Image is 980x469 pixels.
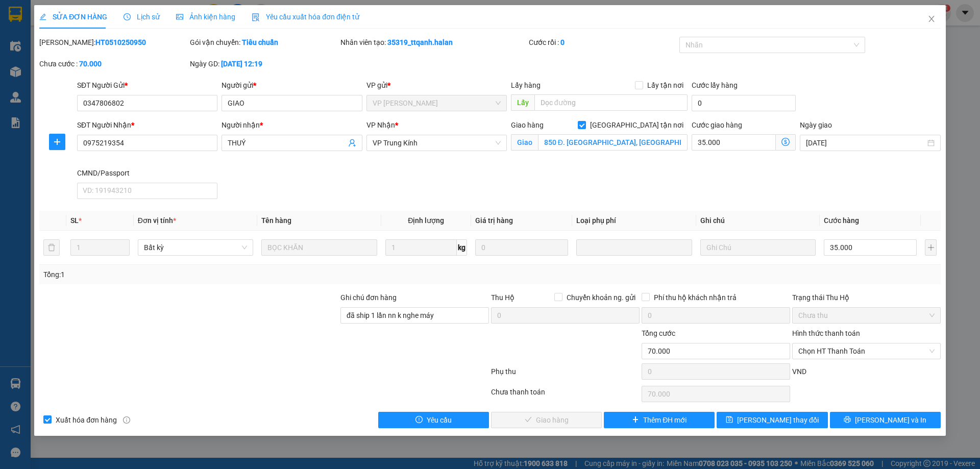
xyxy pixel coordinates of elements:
[144,240,247,255] span: Bất kỳ
[39,58,188,69] div: Chưa cước :
[643,80,688,91] span: Lấy tận nơi
[39,37,188,48] div: [PERSON_NAME]:
[800,121,832,129] label: Ngày giao
[39,13,46,20] span: edit
[123,416,130,424] span: info-circle
[222,119,362,131] div: Người nhận
[604,412,715,428] button: plusThêm ĐH mới
[52,414,121,426] span: Xuất hóa đơn hàng
[792,367,806,376] span: VND
[221,60,262,68] b: [DATE] 12:19
[511,121,544,129] span: Giao hàng
[529,37,677,48] div: Cước rồi :
[50,138,65,146] span: plus
[124,13,131,20] span: clock-circle
[726,416,733,424] span: save
[366,121,395,129] span: VP Nhận
[366,80,507,91] div: VP gửi
[49,134,65,150] button: plus
[176,13,183,20] span: picture
[692,81,738,89] label: Cước lấy hàng
[692,121,742,129] label: Cước giao hàng
[700,239,816,256] input: Ghi Chú
[560,38,565,46] b: 0
[511,134,538,151] span: Giao
[538,134,688,151] input: Giao tận nơi
[43,269,378,280] div: Tổng: 1
[427,414,452,426] span: Yêu cầu
[792,329,860,337] label: Hình thức thanh toán
[340,307,489,324] input: Ghi chú đơn hàng
[534,94,688,111] input: Dọc đường
[844,416,851,424] span: printer
[95,38,146,46] b: HT0510250950
[138,216,176,225] span: Đơn vị tính
[737,414,819,426] span: [PERSON_NAME] thay đổi
[925,239,936,256] button: plus
[340,293,397,302] label: Ghi chú đơn hàng
[457,239,467,256] span: kg
[348,139,356,147] span: user-add
[190,58,338,69] div: Ngày GD:
[491,412,602,428] button: checkGiao hàng
[124,13,160,21] span: Lịch sử
[642,329,675,337] span: Tổng cước
[373,135,501,151] span: VP Trung Kính
[387,38,453,46] b: 35319_ttqanh.halan
[692,134,776,151] input: Cước giao hàng
[491,293,514,302] span: Thu Hộ
[717,412,827,428] button: save[PERSON_NAME] thay đổi
[511,81,541,89] span: Lấy hàng
[586,119,688,131] span: [GEOGRAPHIC_DATA] tận nơi
[798,343,935,359] span: Chọn HT Thanh Toán
[261,216,291,225] span: Tên hàng
[572,211,696,231] th: Loại phụ phí
[43,239,60,256] button: delete
[79,60,102,68] b: 70.000
[77,80,217,91] div: SĐT Người Gửi
[261,239,377,256] input: VD: Bàn, Ghế
[824,216,859,225] span: Cước hàng
[408,216,444,225] span: Định lượng
[650,292,741,303] span: Phí thu hộ khách nhận trả
[340,37,527,48] div: Nhân viên tạo:
[242,38,278,46] b: Tiêu chuẩn
[252,13,359,21] span: Yêu cầu xuất hóa đơn điện tử
[490,386,641,404] div: Chưa thanh toán
[475,239,568,256] input: 0
[415,416,423,424] span: exclamation-circle
[927,15,936,23] span: close
[39,13,107,21] span: SỬA ĐƠN HÀNG
[490,366,641,384] div: Phụ thu
[781,138,790,146] span: dollar-circle
[798,308,935,323] span: Chưa thu
[917,5,946,34] button: Close
[373,95,501,111] span: VP Hoàng Văn Thụ
[696,211,820,231] th: Ghi chú
[632,416,639,424] span: plus
[562,292,640,303] span: Chuyển khoản ng. gửi
[176,13,235,21] span: Ảnh kiện hàng
[70,216,79,225] span: SL
[77,167,217,179] div: CMND/Passport
[475,216,513,225] span: Giá trị hàng
[806,137,925,149] input: Ngày giao
[190,37,338,48] div: Gói vận chuyển:
[378,412,489,428] button: exclamation-circleYêu cầu
[643,414,687,426] span: Thêm ĐH mới
[511,94,534,111] span: Lấy
[77,119,217,131] div: SĐT Người Nhận
[252,13,260,21] img: icon
[792,292,941,303] div: Trạng thái Thu Hộ
[692,95,796,111] input: Cước lấy hàng
[222,80,362,91] div: Người gửi
[855,414,926,426] span: [PERSON_NAME] và In
[830,412,941,428] button: printer[PERSON_NAME] và In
